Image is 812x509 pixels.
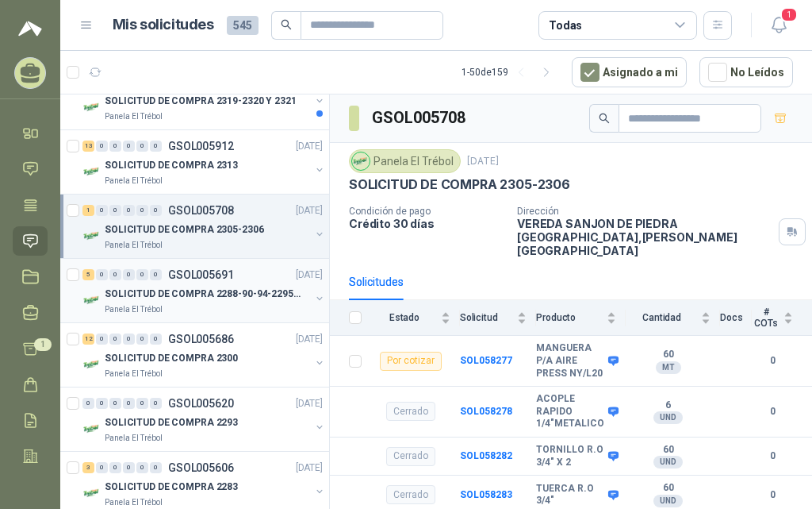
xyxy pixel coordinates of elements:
p: Panela El Trébol [105,368,163,380]
div: Cerrado [386,447,435,466]
div: 0 [123,269,135,280]
p: GSOL005606 [168,462,234,473]
th: Docs [720,300,753,336]
span: search [599,113,610,124]
img: Company Logo [82,419,101,438]
b: 60 [626,349,710,361]
b: TUERCA R.O 3/4" [536,483,604,507]
p: [DATE] [296,396,323,411]
b: SOL058277 [460,355,512,366]
span: search [281,19,292,30]
img: Company Logo [352,152,370,170]
div: Panela El Trébol [349,149,461,173]
div: 0 [96,205,108,216]
th: Estado [371,300,460,336]
div: 0 [109,334,121,345]
div: 0 [96,141,108,152]
b: 60 [626,482,710,495]
p: GSOL005912 [168,141,234,152]
div: 0 [136,205,148,216]
p: Panela El Trébol [105,239,163,252]
div: 0 [109,141,121,152]
p: SOLICITUD DE COMPRA 2283 [105,480,238,495]
a: 3 0 0 0 0 0 GSOL005606[DATE] Company LogoSOLICITUD DE COMPRA 2283Panela El Trébol [82,458,326,509]
img: Company Logo [82,98,101,117]
div: 0 [136,269,148,280]
p: SOLICITUD DE COMPRA 2300 [105,351,238,366]
b: ACOPLE RAPIDO 1/4"METALICO [536,393,604,430]
p: SOLICITUD DE COMPRA 2305-2306 [349,176,570,193]
span: 545 [227,16,259,35]
div: 0 [136,334,148,345]
p: Panela El Trébol [105,496,163,509]
p: SOLICITUD DE COMPRA 2293 [105,415,238,430]
img: Company Logo [82,355,101,374]
img: Logo peakr [18,19,42,38]
p: [DATE] [296,461,323,476]
div: 0 [150,462,162,473]
button: Asignado a mi [572,57,687,87]
div: 1 [82,205,94,216]
a: 5 0 0 0 0 0 GSOL005691[DATE] Company LogoSOLICITUD DE COMPRA 2288-90-94-2295-96-2301-02-04Panela ... [82,265,326,316]
div: 0 [96,269,108,280]
b: SOL058283 [460,489,512,500]
span: Cantidad [626,312,698,323]
div: Cerrado [386,402,435,421]
p: SOLICITUD DE COMPRA 2288-90-94-2295-96-2301-02-04 [105,287,302,302]
a: 5 0 0 0 0 0 GSOL005934[DATE] Company LogoSOLICITUD DE COMPRA 2319-2320 Y 2321Panela El Trébol [82,72,326,123]
div: MT [656,361,681,374]
div: 0 [150,141,162,152]
div: 0 [136,462,148,473]
a: SOL058282 [460,450,512,461]
div: UND [653,456,683,469]
th: Solicitud [460,300,536,336]
div: 0 [150,398,162,409]
a: 0 0 0 0 0 0 GSOL005620[DATE] Company LogoSOLICITUD DE COMPRA 2293Panela El Trébol [82,394,326,445]
div: 0 [109,398,121,409]
p: GSOL005708 [168,205,234,216]
div: 0 [123,141,135,152]
a: 1 [13,334,48,364]
th: # COTs [752,300,812,336]
div: Solicitudes [349,273,404,291]
p: Panela El Trébol [105,175,163,187]
div: 0 [96,398,108,409]
b: 6 [626,399,710,412]
p: GSOL005691 [168,269,234,280]
b: 0 [752,353,793,368]
div: 0 [136,398,148,409]
div: 0 [123,462,135,473]
a: 13 0 0 0 0 0 GSOL005912[DATE] Company LogoSOLICITUD DE COMPRA 2313Panela El Trébol [82,137,326,187]
a: 12 0 0 0 0 0 GSOL005686[DATE] Company LogoSOLICITUD DE COMPRA 2300Panela El Trébol [82,330,326,380]
p: [DATE] [296,203,323,218]
div: 0 [123,398,135,409]
div: 1 - 50 de 159 [462,60,559,85]
p: VEREDA SANJON DE PIEDRA [GEOGRAPHIC_DATA] , [PERSON_NAME][GEOGRAPHIC_DATA] [517,217,772,257]
b: TORNILLO R.O 3/4" X 2 [536,444,604,469]
div: 0 [109,205,121,216]
p: GSOL005686 [168,334,234,345]
span: Solicitud [460,312,514,323]
p: SOLICITUD DE COMPRA 2319-2320 Y 2321 [105,94,297,109]
div: Cerrado [386,485,435,504]
img: Company Logo [82,484,101,503]
p: Dirección [517,206,772,217]
div: 0 [109,462,121,473]
p: Panela El Trébol [105,303,163,316]
div: 0 [96,462,108,473]
p: Panela El Trébol [105,110,163,123]
div: Por cotizar [380,352,442,371]
div: 0 [150,205,162,216]
span: # COTs [752,307,780,329]
div: 0 [150,334,162,345]
div: 0 [136,141,148,152]
b: 0 [752,404,793,419]
p: Condición de pago [349,206,504,217]
p: SOLICITUD DE COMPRA 2305-2306 [105,222,264,237]
th: Producto [536,300,626,336]
p: [DATE] [467,154,499,169]
p: [DATE] [296,332,323,347]
span: 1 [780,7,798,22]
img: Company Logo [82,226,101,245]
div: 5 [82,269,94,280]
